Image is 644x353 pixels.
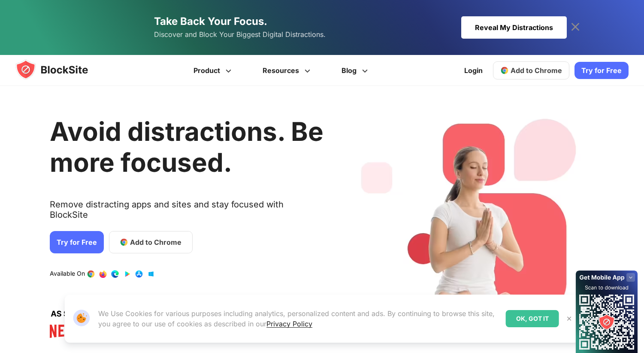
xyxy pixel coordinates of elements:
[15,59,105,80] img: blocksite-icon.5d769676.svg
[50,231,104,253] a: Try for Free
[566,315,573,322] img: Close
[179,55,248,86] a: Product
[50,270,85,278] text: Available On
[130,237,181,247] span: Add to Chrome
[154,15,267,27] span: Take Back Your Focus.
[511,66,562,75] span: Add to Chrome
[266,320,312,328] a: Privacy Policy
[248,55,327,86] a: Resources
[154,28,326,41] span: Discover and Block Your Biggest Digital Distractions.
[564,313,575,324] button: Close
[50,116,324,178] h1: Avoid distractions. Be more focused.
[506,310,559,327] div: OK, GOT IT
[500,66,509,75] img: chrome-icon.svg
[327,55,385,86] a: Blog
[50,199,324,227] text: Remove distracting apps and sites and stay focused with BlockSite
[461,16,567,39] div: Reveal My Distractions
[98,308,499,329] p: We Use Cookies for various purposes including analytics, personalized content and ads. By continu...
[574,62,629,79] a: Try for Free
[493,61,569,79] a: Add to Chrome
[459,60,488,81] a: Login
[109,231,193,253] a: Add to Chrome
